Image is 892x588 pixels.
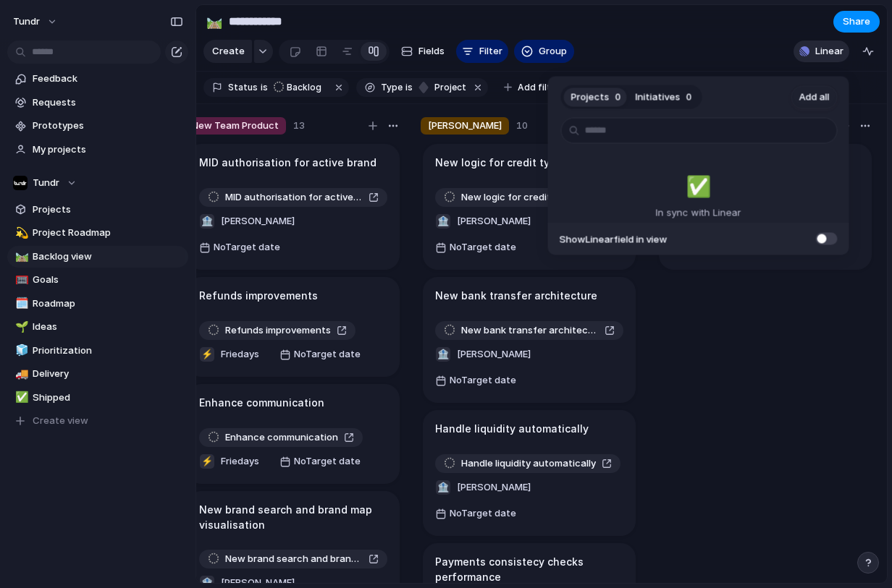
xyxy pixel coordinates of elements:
[799,90,830,104] span: Add all
[656,205,741,221] p: In sync with Linear
[560,232,668,247] span: Show Linear field in view
[571,90,610,104] span: Projects
[791,85,838,108] button: Add all
[686,90,692,104] span: 0
[564,85,628,108] button: Projects0
[628,85,699,108] button: Initiatives0
[615,90,621,104] span: 0
[636,90,681,104] span: Initiatives
[686,171,711,202] span: ✅️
